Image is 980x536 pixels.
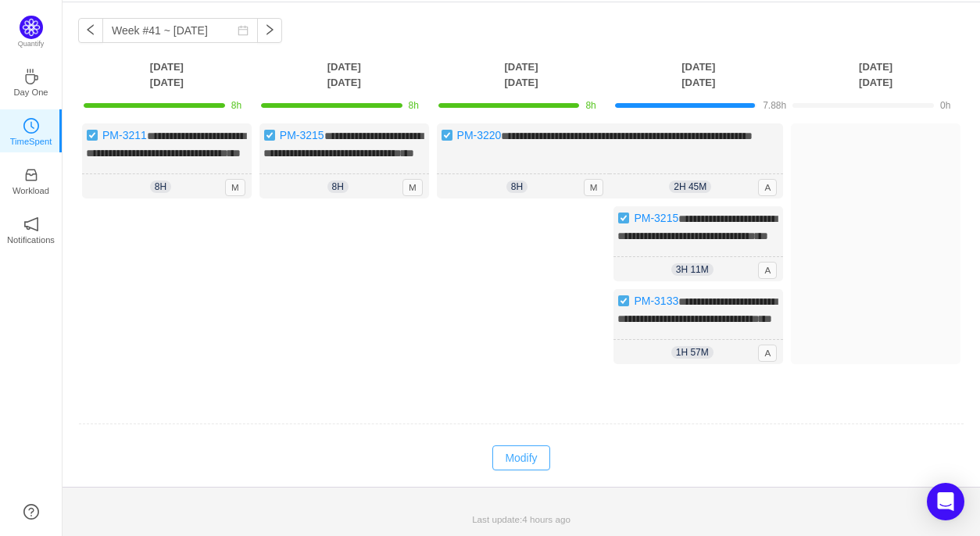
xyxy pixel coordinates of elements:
a: PM-3215 [280,129,324,141]
span: A [758,345,777,362]
span: 8h [150,180,171,193]
span: A [758,179,777,196]
button: icon: left [78,18,103,43]
th: [DATE] [DATE] [78,59,256,91]
span: 8h [327,180,349,193]
th: [DATE] [DATE] [610,59,787,91]
p: Workload [13,184,49,198]
th: [DATE] [DATE] [256,59,433,91]
a: icon: inboxWorkload [23,172,39,188]
span: 1h 57m [671,346,714,359]
input: Select a week [102,18,258,43]
span: 0h [940,100,950,111]
img: 10738 [617,295,630,307]
button: Modify [492,445,549,470]
th: [DATE] [DATE] [433,59,610,91]
img: 10738 [263,129,276,141]
span: M [225,179,245,196]
span: Last update: [472,514,570,524]
a: PM-3220 [457,129,502,141]
a: icon: notificationNotifications [23,221,39,237]
span: 8h [409,100,419,111]
span: 8h [506,180,528,193]
i: icon: notification [23,216,39,232]
img: 10738 [617,212,630,224]
span: 4 hours ago [522,514,570,524]
a: icon: question-circle [23,504,39,520]
a: PM-3215 [634,212,678,224]
p: Notifications [7,233,55,247]
p: Quantify [18,39,45,50]
p: TimeSpent [10,134,52,148]
i: icon: inbox [23,167,39,183]
th: [DATE] [DATE] [787,59,964,91]
span: 3h 11m [671,263,714,276]
a: icon: clock-circleTimeSpent [23,123,39,138]
a: PM-3211 [102,129,147,141]
span: A [758,262,777,279]
span: M [402,179,423,196]
div: Open Intercom Messenger [927,483,964,520]
img: 10738 [86,129,98,141]
a: icon: coffeeDay One [23,73,39,89]
img: 10738 [441,129,453,141]
button: icon: right [257,18,282,43]
i: icon: clock-circle [23,118,39,134]
span: M [584,179,604,196]
p: Day One [13,85,48,99]
i: icon: coffee [23,69,39,84]
a: PM-3133 [634,295,678,307]
img: Quantify [20,16,43,39]
i: icon: calendar [238,25,249,36]
span: 2h 45m [669,180,711,193]
span: 7.88h [763,100,786,111]
span: 8h [585,100,596,111]
span: 8h [231,100,241,111]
